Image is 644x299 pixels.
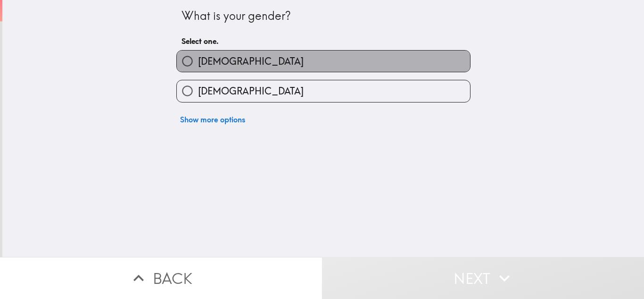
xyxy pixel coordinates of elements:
[198,55,304,68] span: [DEMOGRAPHIC_DATA]
[322,257,644,299] button: Next
[198,85,304,98] span: [DEMOGRAPHIC_DATA]
[177,51,470,72] button: [DEMOGRAPHIC_DATA]
[182,36,465,46] h6: Select one.
[182,8,465,24] div: What is your gender?
[176,110,249,129] button: Show more options
[177,80,470,102] button: [DEMOGRAPHIC_DATA]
